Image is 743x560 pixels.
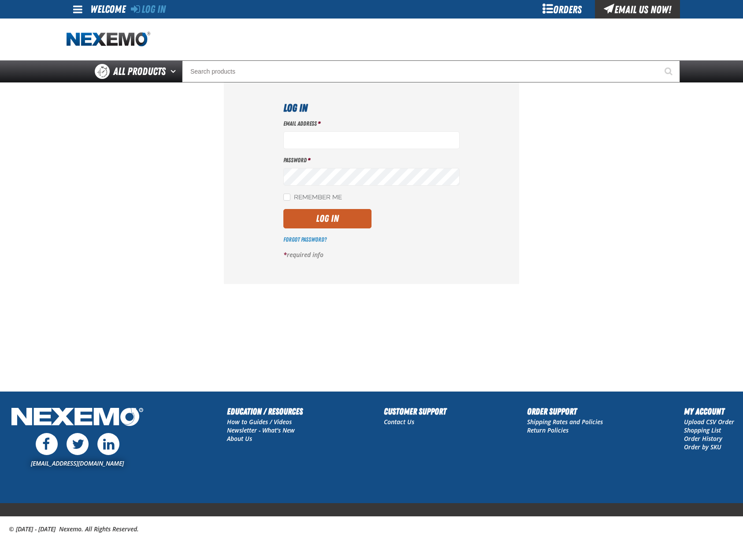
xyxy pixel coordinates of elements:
[527,418,603,426] a: Shipping Rates and Policies
[227,434,252,443] a: About Us
[113,63,166,79] span: All Products
[527,405,603,418] h2: Order Support
[227,418,292,426] a: How to Guides / Videos
[9,405,146,431] img: Nexemo Logo
[227,405,303,418] h2: Education / Resources
[283,194,342,202] label: Remember Me
[131,3,166,15] a: Log In
[684,426,721,434] a: Shopping List
[658,60,680,82] button: Start Searching
[384,418,414,426] a: Contact Us
[31,459,124,467] a: [EMAIL_ADDRESS][DOMAIN_NAME]
[67,32,150,47] img: Nexemo logo
[227,426,295,434] a: Newsletter - What's New
[283,209,371,228] button: Log In
[283,236,327,243] a: Forgot Password?
[167,60,182,82] button: Open All Products pages
[684,405,734,418] h2: My Account
[283,119,460,128] label: Email Address
[527,426,568,434] a: Return Policies
[283,194,290,201] input: Remember Me
[684,443,721,451] a: Order by SKU
[684,418,734,426] a: Upload CSV Order
[283,251,460,259] p: required info
[684,434,722,443] a: Order History
[283,156,460,164] label: Password
[283,100,460,116] h1: Log In
[67,32,150,47] a: Home
[182,60,680,82] input: Search
[384,405,446,418] h2: Customer Support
